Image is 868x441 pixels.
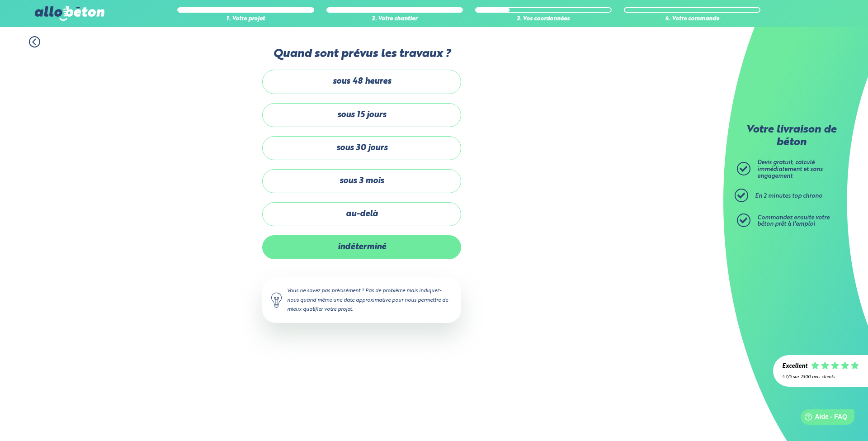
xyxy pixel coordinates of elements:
label: Quand sont prévus les travaux ? [262,47,461,61]
div: 2. Votre chantier [326,16,463,23]
label: indéterminé [262,235,461,259]
div: Vous ne savez pas précisément ? Pas de problème mais indiquez-nous quand même une date approximat... [262,277,461,322]
label: sous 3 mois [262,169,461,193]
label: au-delà [262,202,461,226]
div: 4. Votre commande [624,16,760,23]
div: 3. Vos coordonnées [475,16,612,23]
label: sous 15 jours [262,103,461,127]
label: sous 48 heures [262,70,461,94]
label: sous 30 jours [262,136,461,160]
img: allobéton [35,6,104,21]
div: 1. Votre projet [177,16,314,23]
iframe: Help widget launcher [788,406,858,431]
